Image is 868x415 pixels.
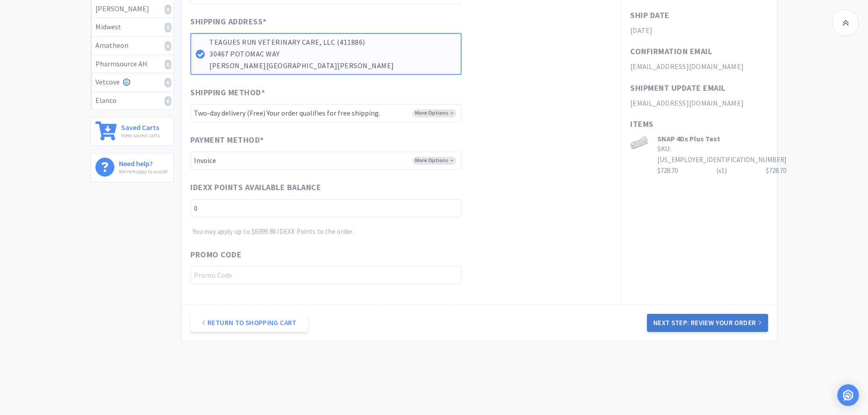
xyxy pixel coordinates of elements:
[121,121,160,131] h6: Saved Carts
[630,45,712,58] h1: Confirmation Email
[209,48,456,60] p: 30467 POTOMAC WAY
[165,23,171,33] i: 0
[121,131,160,140] p: View saved carts
[91,92,174,110] a: Elanco0
[119,167,168,176] p: We're happy to assist!
[209,37,456,48] p: TEAGUES RUN VETERINARY CARE, LLC (411886)
[165,5,171,14] i: 0
[630,9,670,22] h1: Ship Date
[193,226,462,237] p: You may apply up to $6099.86 IDEXX Points to the order.
[95,58,169,70] div: Pharmsource AH
[630,118,768,131] h1: Items
[91,18,174,37] a: Midwest0
[837,384,859,406] div: Open Intercom Messenger
[119,158,168,167] h6: Need help?
[95,95,169,107] div: Elanco
[657,165,786,176] div: $728.70
[91,37,174,55] a: Amatheon0
[630,82,726,95] h1: Shipment Update Email
[190,181,321,194] span: IDEXX Points available balance
[647,314,768,332] button: Next Step: Review Your Order
[95,76,169,88] div: Vetcove
[165,96,171,106] i: 0
[766,165,786,176] div: $728.70
[630,25,768,37] h2: [DATE]
[165,60,171,70] i: 0
[190,248,241,261] span: Promo Code
[657,145,786,164] span: SKU: [US_EMPLOYER_IDENTIFICATION_NUMBER]
[95,21,169,33] div: Midwest
[165,78,171,88] i: 0
[90,117,174,146] a: Saved CartsView saved carts
[657,134,786,144] h3: SNAP 4Dx Plus Test
[91,55,174,74] a: Pharmsource AH0
[165,41,171,51] i: 0
[95,40,169,51] div: Amatheon
[630,134,648,152] img: 85c0710ae080418bafc854db1d250bbe_496547.png
[209,60,456,72] p: [PERSON_NAME][GEOGRAPHIC_DATA][PERSON_NAME]
[190,134,264,147] span: Payment Method *
[190,266,462,284] input: Promo Code
[630,61,768,73] h2: [EMAIL_ADDRESS][DOMAIN_NAME]
[190,314,308,332] a: Return to Shopping Cart
[190,86,265,99] span: Shipping Method *
[630,98,768,109] h2: [EMAIL_ADDRESS][DOMAIN_NAME]
[91,73,174,92] a: Vetcove0
[190,199,462,217] input: IDEXX Points
[190,15,267,28] span: Shipping Address *
[95,3,169,15] div: [PERSON_NAME]
[717,165,727,176] div: (x 1 )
